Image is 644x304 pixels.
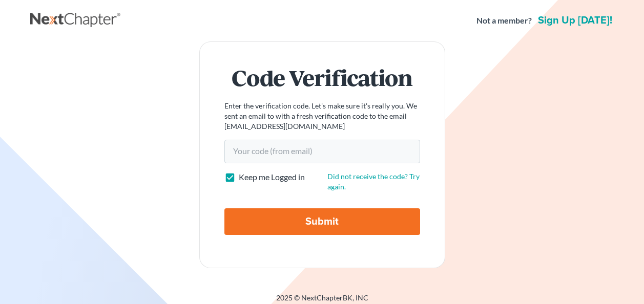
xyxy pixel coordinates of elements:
[239,171,305,183] label: Keep me Logged in
[224,140,420,163] input: Your code (from email)
[224,101,420,132] p: Enter the verification code. Let's make sure it's really you. We sent an email to with a fresh ve...
[327,172,420,191] a: Did not receive the code? Try again.
[224,208,420,235] input: Submit
[476,15,532,27] strong: Not a member?
[536,15,614,26] a: Sign up [DATE]!
[224,67,420,89] h1: Code Verification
